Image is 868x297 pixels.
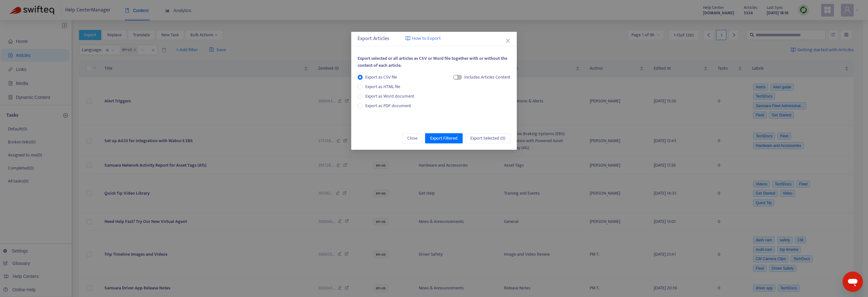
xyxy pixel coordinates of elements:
span: Export selected or all articles as CSV or Word file together with or without the content of each ... [358,55,507,69]
span: close [505,38,510,43]
button: Export Filtered [425,133,463,143]
button: Close [402,133,423,143]
button: Close [504,37,511,44]
span: Export as Word document [363,93,417,100]
div: Export Articles [358,35,510,43]
div: Includes Articles Content [464,74,510,81]
span: Export Filtered [430,135,458,142]
span: Export as HTML file [363,83,403,90]
span: How to Export [412,35,441,42]
iframe: Button to launch messaging window [843,272,863,292]
span: Export as CSV file [363,74,400,81]
span: Close [407,135,417,142]
img: image-link [405,36,410,41]
span: Export as PDF document [365,102,411,109]
button: Export Selected (0) [465,133,510,143]
a: How to Export [405,35,441,42]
